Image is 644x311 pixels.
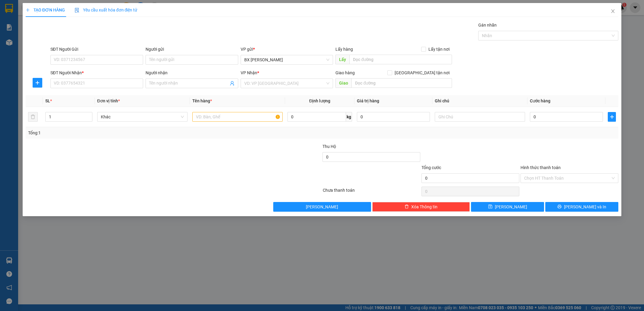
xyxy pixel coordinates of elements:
[411,204,437,210] span: Xóa Thông tin
[421,165,441,170] span: Tổng cước
[604,3,621,20] button: Close
[309,98,330,103] span: Định lượng
[50,46,143,53] div: SĐT Người Gửi
[241,46,333,53] div: VP gửi
[488,204,492,209] span: save
[471,202,544,212] button: save[PERSON_NAME]
[75,8,79,13] img: icon
[557,204,562,209] span: printer
[426,46,452,53] span: Lấy tận nơi
[322,187,421,197] div: Chưa thanh toán
[244,55,330,64] span: BX Phạm Văn Đồng
[349,55,452,64] input: Dọc đường
[351,78,452,88] input: Dọc đường
[335,55,349,64] span: Lấy
[335,47,353,52] span: Lấy hàng
[101,112,184,121] span: Khác
[322,144,336,149] span: Thu Hộ
[146,46,238,53] div: Người gửi
[521,165,561,170] label: Hình thức thanh toán
[495,204,527,210] span: [PERSON_NAME]
[478,23,497,27] label: Gán nhãn
[45,98,50,103] span: SL
[241,70,257,75] span: VP Nhận
[372,202,470,212] button: deleteXóa Thông tin
[346,112,352,122] span: kg
[33,78,42,88] button: plus
[273,202,371,212] button: [PERSON_NAME]
[146,69,238,76] div: Người nhận
[432,95,527,107] th: Ghi chú
[608,114,616,119] span: plus
[97,98,120,103] span: Đơn vị tính
[50,69,143,76] div: SĐT Người Nhận
[26,8,65,12] span: TẠO ĐƠN HÀNG
[608,112,616,122] button: plus
[306,204,338,210] span: [PERSON_NAME]
[564,204,606,210] span: [PERSON_NAME] và In
[392,69,452,76] span: [GEOGRAPHIC_DATA] tận nơi
[545,202,618,212] button: printer[PERSON_NAME] và In
[26,8,30,12] span: plus
[230,81,235,86] span: user-add
[192,112,283,122] input: VD: Bàn, Ghế
[28,130,248,136] div: Tổng: 1
[357,98,379,103] span: Giá trị hàng
[192,98,212,103] span: Tên hàng
[405,204,409,209] span: delete
[530,98,550,103] span: Cước hàng
[610,9,615,14] span: close
[357,112,430,122] input: 0
[335,70,355,75] span: Giao hàng
[33,80,42,85] span: plus
[28,112,38,122] button: delete
[75,8,138,12] span: Yêu cầu xuất hóa đơn điện tử
[335,78,351,88] span: Giao
[435,112,525,122] input: Ghi Chú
